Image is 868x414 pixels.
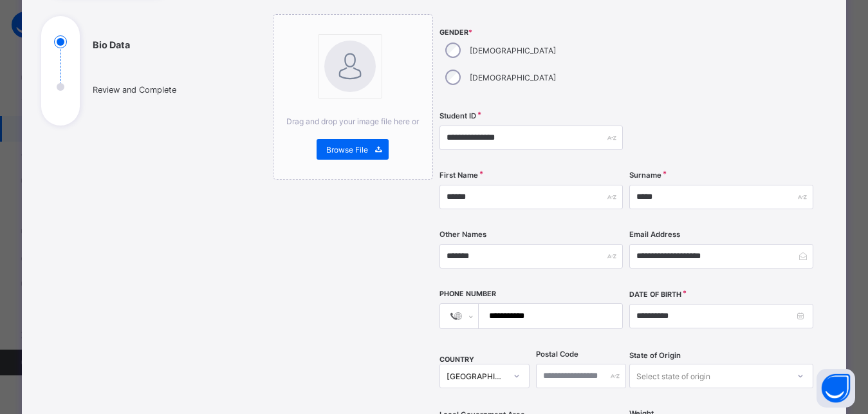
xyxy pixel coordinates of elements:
[629,171,661,180] label: Surname
[286,117,419,126] span: Drag and drop your image file here or
[324,41,376,92] img: bannerImage
[629,351,681,360] span: State of Origin
[439,171,478,180] label: First Name
[273,14,433,180] div: bannerImageDrag and drop your image file here orBrowse File
[470,46,556,55] label: [DEMOGRAPHIC_DATA]
[629,230,680,239] label: Email Address
[439,111,476,120] label: Student ID
[439,355,474,364] span: COUNTRY
[447,372,506,381] div: [GEOGRAPHIC_DATA]
[629,290,681,299] label: Date of Birth
[439,290,496,298] label: Phone Number
[636,364,710,388] div: Select state of origin
[439,28,623,37] span: Gender
[536,350,578,359] label: Postal Code
[326,145,368,155] span: Browse File
[817,369,855,408] button: Open asap
[439,230,486,239] label: Other Names
[470,73,556,82] label: [DEMOGRAPHIC_DATA]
